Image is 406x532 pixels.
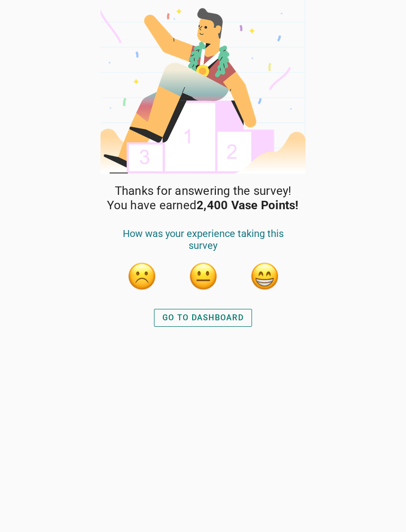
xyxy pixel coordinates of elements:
div: How was your experience taking this survey [111,228,295,261]
button: GO TO DASHBOARD [154,309,252,327]
span: Thanks for answering the survey! [115,184,292,198]
div: GO TO DASHBOARD [162,312,244,324]
span: You have earned [107,198,299,213]
strong: 2,400 Vase Points! [197,198,299,212]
